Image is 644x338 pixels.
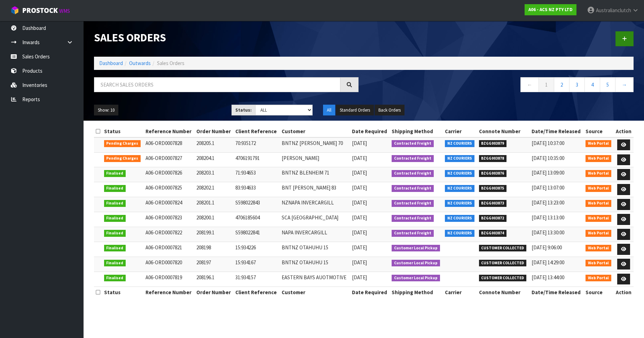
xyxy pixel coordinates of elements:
[352,259,367,266] span: [DATE]
[195,272,234,287] td: 208196.1
[234,182,280,197] td: 83:934633
[528,7,573,13] strong: A06 - ACS NZ PTY LTD
[104,200,126,207] span: Finalised
[195,227,234,242] td: 208199.1
[477,126,530,137] th: Connote Number
[280,212,350,227] td: SCA [GEOGRAPHIC_DATA]
[479,170,507,177] span: BZGG003876
[104,260,126,267] span: Finalised
[586,230,611,237] span: Web Portal
[195,126,234,137] th: Order Number
[479,155,507,162] span: BZGG003878
[104,245,126,252] span: Finalised
[520,77,539,92] a: ←
[392,140,434,147] span: Contracted Freight
[532,184,564,191] span: [DATE] 13:07:00
[369,77,634,94] nav: Page navigation
[352,274,367,281] span: [DATE]
[392,275,440,282] span: Customer Local Pickup
[586,215,611,222] span: Web Portal
[352,244,367,251] span: [DATE]
[392,245,440,252] span: Customer Local Pickup
[375,105,405,116] button: Back Orders
[530,126,584,137] th: Date/Time Released
[195,197,234,212] td: 208201.1
[280,137,350,152] td: BNTNZ [PERSON_NAME] 70
[584,77,600,92] a: 4
[586,245,611,252] span: Web Portal
[532,274,564,281] span: [DATE] 13:44:00
[479,215,507,222] span: BZGG003872
[94,105,118,116] button: Show: 10
[392,185,434,192] span: Contracted Freight
[195,257,234,272] td: 208197
[445,200,474,207] span: NZ COURIERS
[144,137,195,152] td: A06-ORD0007828
[569,77,585,92] a: 3
[144,167,195,182] td: A06-ORD0007826
[615,77,634,92] a: →
[129,60,151,66] a: Outwards
[392,260,440,267] span: Customer Local Pickup
[479,200,507,207] span: BZGG003873
[234,287,280,298] th: Client Reference
[234,137,280,152] td: 70:935172
[195,137,234,152] td: 208205.1
[280,152,350,167] td: [PERSON_NAME]
[352,155,367,161] span: [DATE]
[280,227,350,242] td: NAPA INVERCARGILL
[280,197,350,212] td: NZNAPA INVERCARGILL
[584,287,614,298] th: Source
[532,229,564,236] span: [DATE] 13:30:00
[280,287,350,298] th: Customer
[280,272,350,287] td: EASTERN BAYS AUOTMOTIVE
[144,182,195,197] td: A06-ORD0007825
[532,199,564,206] span: [DATE] 13:23:00
[390,126,443,137] th: Shipping Method
[352,199,367,206] span: [DATE]
[234,167,280,182] td: 71:934653
[477,287,530,298] th: Connote Number
[234,212,280,227] td: 4706185604
[586,185,611,192] span: Web Portal
[554,77,570,92] a: 2
[479,140,507,147] span: BZGG003879
[479,275,527,282] span: CUSTOMER COLLECTED
[280,242,350,257] td: BNTNZ OTAHUHU 15
[280,167,350,182] td: BNTNZ BLENHEIM 71
[532,169,564,176] span: [DATE] 13:09:00
[323,105,335,116] button: All
[195,212,234,227] td: 208200.1
[445,215,474,222] span: NZ COURIERS
[195,242,234,257] td: 208198
[234,242,280,257] td: 15:934226
[390,287,443,298] th: Shipping Method
[104,140,141,147] span: Pending Charges
[479,260,527,267] span: CUSTOMER COLLECTED
[280,257,350,272] td: BNTNZ OTAHUHU 15
[157,60,184,66] span: Sales Orders
[586,155,611,162] span: Web Portal
[235,107,252,113] strong: Status:
[352,229,367,236] span: [DATE]
[392,230,434,237] span: Contracted Freight
[104,215,126,222] span: Finalised
[586,275,611,282] span: Web Portal
[195,167,234,182] td: 208203.1
[532,155,564,161] span: [DATE] 10:35:00
[584,126,614,137] th: Source
[234,227,280,242] td: S598022841
[445,230,474,237] span: NZ COURIERS
[234,257,280,272] td: 15:934167
[392,155,434,162] span: Contracted Freight
[614,287,634,298] th: Action
[144,242,195,257] td: A06-ORD0007821
[104,170,126,177] span: Finalised
[280,182,350,197] td: BNT [PERSON_NAME] 83
[586,260,611,267] span: Web Portal
[144,126,195,137] th: Reference Number
[99,60,123,66] a: Dashboard
[144,152,195,167] td: A06-ORD0007827
[392,170,434,177] span: Contracted Freight
[350,287,390,298] th: Date Required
